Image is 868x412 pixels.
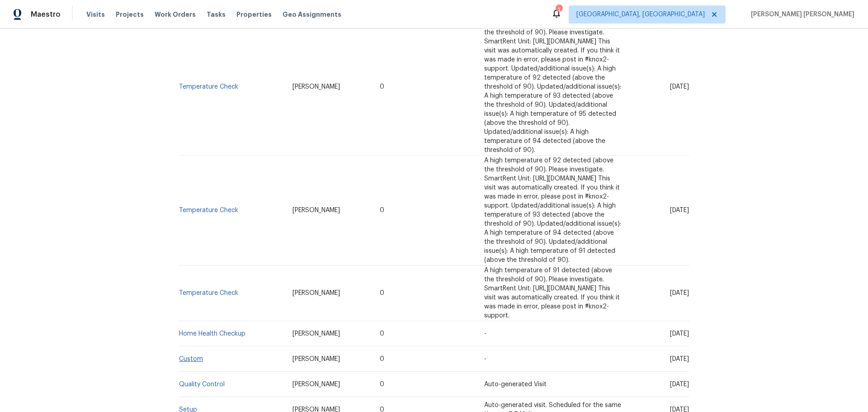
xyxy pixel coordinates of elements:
[179,381,225,388] a: Quality Control
[380,207,384,213] span: 0
[484,381,547,388] span: Auto-generated Visit
[556,5,562,14] div: 1
[179,207,238,213] a: Temperature Check
[179,356,203,362] a: Custom
[292,207,340,213] span: [PERSON_NAME]
[292,290,340,296] span: [PERSON_NAME]
[380,381,384,388] span: 0
[292,331,340,337] span: [PERSON_NAME]
[484,331,486,337] span: -
[236,10,272,19] span: Properties
[484,157,621,263] span: A high temperature of 92 detected (above the threshold of 90). Please investigate. SmartRent Unit...
[576,10,705,19] span: [GEOGRAPHIC_DATA], [GEOGRAPHIC_DATA]
[292,84,340,90] span: [PERSON_NAME]
[484,356,486,362] span: -
[292,381,340,388] span: [PERSON_NAME]
[747,10,854,19] span: [PERSON_NAME] [PERSON_NAME]
[31,10,61,19] span: Maestro
[380,290,384,296] span: 0
[484,267,620,319] span: A high temperature of 91 detected (above the threshold of 90). Please investigate. SmartRent Unit...
[670,207,689,213] span: [DATE]
[670,356,689,362] span: [DATE]
[670,84,689,90] span: [DATE]
[116,10,144,19] span: Projects
[380,84,384,90] span: 0
[283,10,341,19] span: Geo Assignments
[670,290,689,296] span: [DATE]
[86,10,105,19] span: Visits
[179,84,238,90] a: Temperature Check
[207,11,226,18] span: Tasks
[179,290,238,296] a: Temperature Check
[155,10,196,19] span: Work Orders
[670,331,689,337] span: [DATE]
[380,331,384,337] span: 0
[484,20,621,153] span: A high temperature of 91 detected (above the threshold of 90). Please investigate. SmartRent Unit...
[292,356,340,362] span: [PERSON_NAME]
[380,356,384,362] span: 0
[179,331,245,337] a: Home Health Checkup
[670,381,689,388] span: [DATE]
